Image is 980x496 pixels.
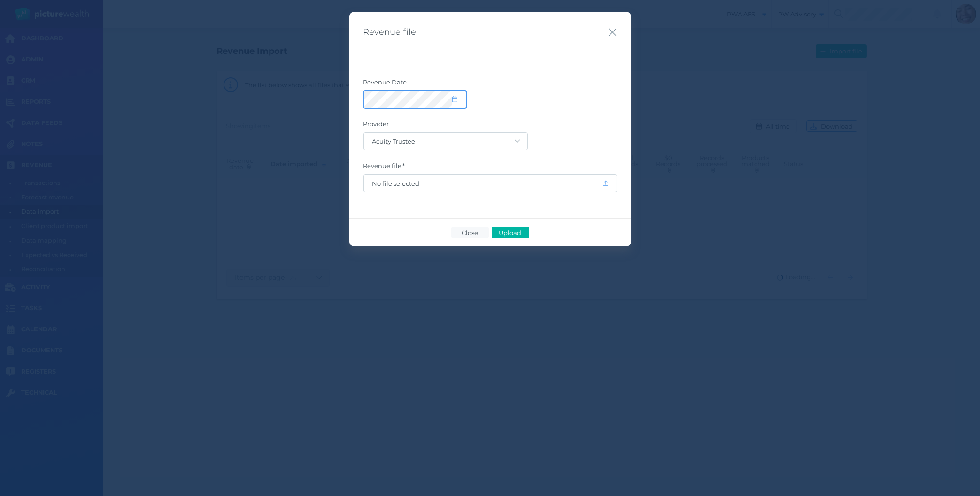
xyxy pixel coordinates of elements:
[363,120,617,132] label: Provider
[363,162,617,174] label: Revenue file
[372,180,594,187] span: No file selected
[451,227,489,238] button: Close
[363,78,617,91] label: Revenue Date
[457,229,482,237] span: Close
[492,227,529,238] button: Upload
[495,229,525,237] span: Upload
[608,26,617,38] button: Close
[363,27,417,38] span: Revenue file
